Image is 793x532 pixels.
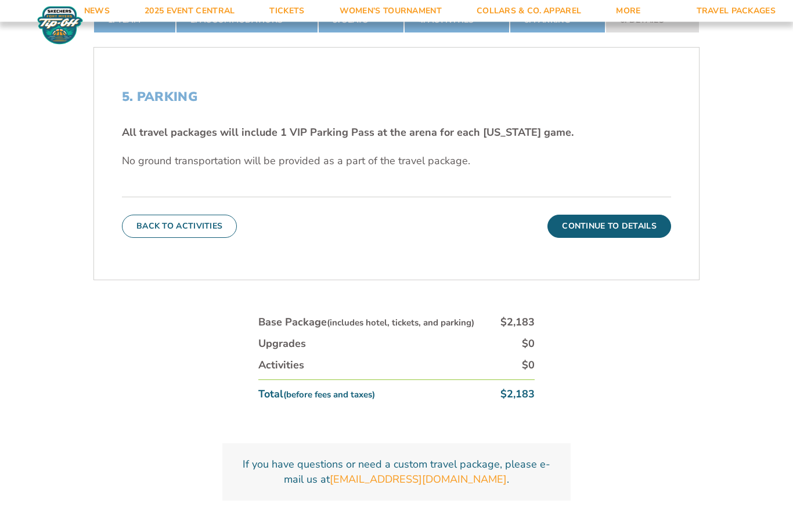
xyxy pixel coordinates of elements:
img: Fort Myers Tip-Off [35,6,85,45]
strong: All travel packages will include 1 VIP Parking Pass at the arena for each [US_STATE] game. [122,126,574,140]
div: Activities [258,359,304,373]
div: $2,183 [500,316,535,330]
div: Upgrades [258,337,306,352]
button: Back To Activities [122,215,237,238]
small: (includes hotel, tickets, and parking) [327,317,474,329]
div: Total [258,388,375,402]
div: $0 [522,337,535,352]
h2: 5. Parking [122,90,671,105]
div: $2,183 [500,388,535,402]
div: $0 [522,359,535,373]
small: (before fees and taxes) [283,389,375,401]
p: If you have questions or need a custom travel package, please e-mail us at . [236,458,557,487]
div: Base Package [258,316,474,330]
button: Continue To Details [547,215,671,238]
a: [EMAIL_ADDRESS][DOMAIN_NAME] [330,473,507,487]
p: No ground transportation will be provided as a part of the travel package. [122,154,671,169]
